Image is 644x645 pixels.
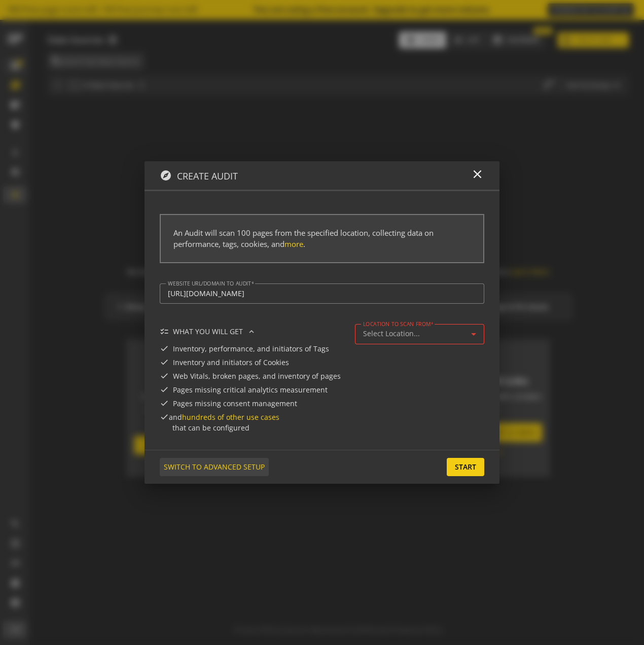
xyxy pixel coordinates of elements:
mat-expansion-panel-header: WHAT YOU WILL GET [160,324,341,339]
span: Inventory, performance, and initiators of Tags [173,343,329,354]
op-modal-header: Create Audit [145,161,499,191]
a: more [284,239,303,249]
span: and [160,412,279,422]
button: Start [447,458,484,476]
span: Pages missing critical analytics measurement [173,384,328,395]
h4: Create Audit [177,171,238,182]
div: WHAT YOU WILL GET [160,339,341,437]
span: Select Location... [363,329,420,338]
mat-icon: check [160,344,169,353]
mat-icon: explore [160,169,172,182]
span: SWITCH TO ADVANCED SETUP [164,458,265,476]
mat-icon: check [160,371,169,380]
mat-icon: checklist [160,327,169,336]
span: Start [455,458,476,476]
mat-icon: check [160,399,169,408]
mat-icon: expand_less [247,327,256,336]
span: Pages missing consent management [173,398,297,409]
mat-icon: check [160,412,169,421]
div: WHAT YOU WILL GET [160,327,264,337]
input: Example: https://www.observepoint.com [168,290,476,298]
mat-icon: close [471,167,484,181]
button: SWITCH TO ADVANCED SETUP [160,458,269,476]
mat-icon: check [160,357,169,367]
mat-label: Website url/domain to Audit [168,279,251,286]
span: Inventory and initiators of Cookies [173,357,289,368]
span: that can be configured [172,422,279,433]
span: An Audit will scan 100 pages from the specified location, collecting data on performance, tags, c... [173,228,434,248]
mat-icon: check [160,385,169,394]
a: hundreds of other use cases [182,412,279,422]
span: Web Vitals, broken pages, and inventory of pages [173,371,341,381]
mat-label: Location to scan from [363,320,431,327]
